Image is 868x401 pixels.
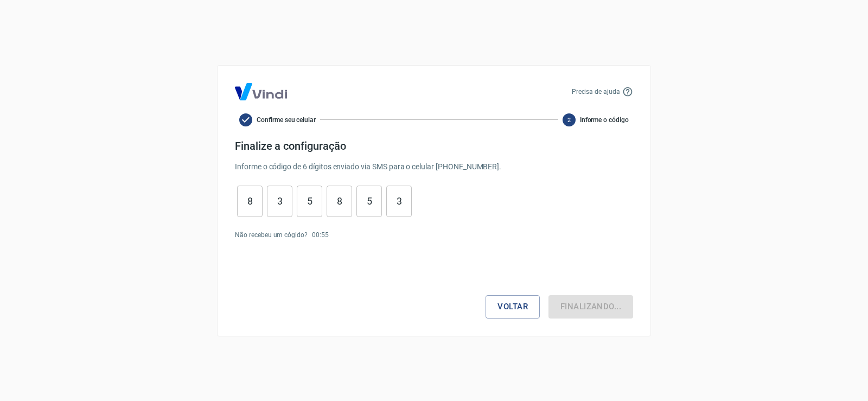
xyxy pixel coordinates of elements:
[257,115,316,125] span: Confirme seu celular
[235,161,633,173] p: Informe o código de 6 dígitos enviado via SMS para o celular [PHONE_NUMBER] .
[235,230,308,240] p: Não recebeu um cógido?
[486,295,540,318] button: Voltar
[235,139,633,152] h4: Finalize a configuração
[235,83,287,100] img: Logo Vind
[580,115,629,125] span: Informe o código
[312,230,329,240] p: 00 : 55
[567,116,571,123] text: 2
[572,87,620,97] p: Precisa de ajuda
